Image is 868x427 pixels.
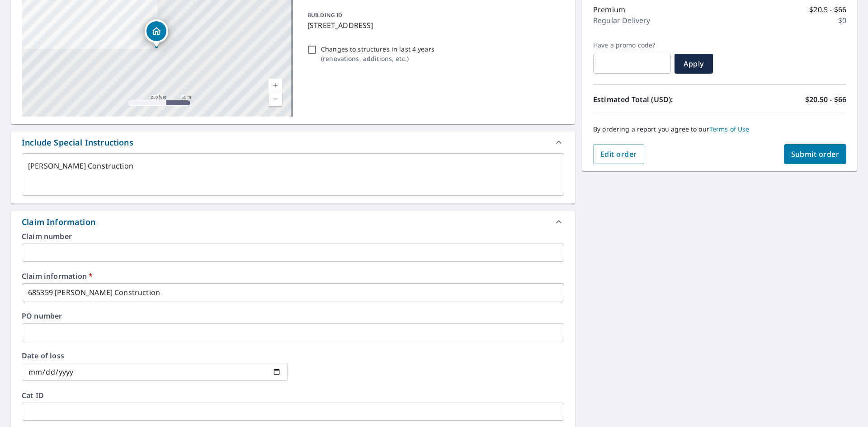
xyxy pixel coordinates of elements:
[22,352,288,359] label: Date of loss
[321,44,434,54] p: Changes to structures in last 4 years
[22,233,564,240] label: Claim number
[22,216,95,228] div: Claim Information
[307,20,561,31] p: [STREET_ADDRESS]
[784,144,847,164] button: Submit order
[321,54,434,63] p: ( renovations, additions, etc. )
[145,19,168,47] div: Dropped pin, building 1, Residential property, 3806 Fallen Timber Dr Louisville, KY 40241
[22,312,564,319] label: PO number
[269,79,282,92] a: Current Level 17, Zoom In
[838,15,846,26] p: $0
[593,125,846,133] p: By ordering a report you agree to our
[11,131,575,153] div: Include Special Instructions
[809,4,846,15] p: $20.5 - $66
[22,392,564,399] label: Cat ID
[28,162,558,188] textarea: [PERSON_NAME] Construction
[593,94,720,105] p: Estimated Total (USD):
[11,211,575,233] div: Claim Information
[593,41,671,49] label: Have a promo code?
[593,144,644,164] button: Edit order
[593,4,625,15] p: Premium
[593,15,650,26] p: Regular Delivery
[600,149,637,159] span: Edit order
[675,54,713,74] button: Apply
[709,125,750,133] a: Terms of Use
[682,59,706,69] span: Apply
[791,149,840,159] span: Submit order
[269,92,282,106] a: Current Level 17, Zoom Out
[805,94,846,105] p: $20.50 - $66
[22,136,133,149] div: Include Special Instructions
[307,11,342,19] p: BUILDING ID
[22,272,564,280] label: Claim information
